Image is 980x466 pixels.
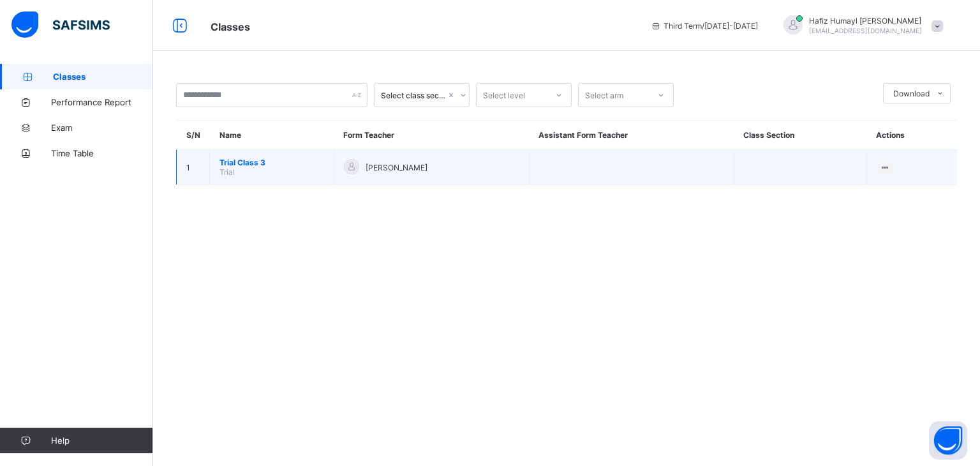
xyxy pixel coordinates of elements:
[483,83,525,107] div: Select level
[585,83,623,107] div: Select arm
[529,121,734,150] th: Assistant Form Teacher
[177,150,210,185] td: 1
[210,121,334,150] th: Name
[651,21,758,31] span: session/term information
[211,20,250,33] span: Classes
[51,123,153,133] span: Exam
[219,158,324,167] span: Trial Class 3
[381,91,446,100] div: Select class section
[51,148,153,158] span: Time Table
[53,71,153,82] span: Classes
[771,15,949,36] div: Hafiz HumaylAli
[866,121,957,150] th: Actions
[51,97,153,107] span: Performance Report
[893,89,930,98] span: Download
[734,121,866,150] th: Class Section
[809,27,922,34] span: [EMAIL_ADDRESS][DOMAIN_NAME]
[51,435,152,446] span: Help
[219,167,235,177] span: Trial
[11,11,110,38] img: safsims
[929,421,967,460] button: Open asap
[334,121,529,150] th: Form Teacher
[177,121,210,150] th: S/N
[366,163,427,172] span: [PERSON_NAME]
[809,16,922,26] span: Hafiz Humayl [PERSON_NAME]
